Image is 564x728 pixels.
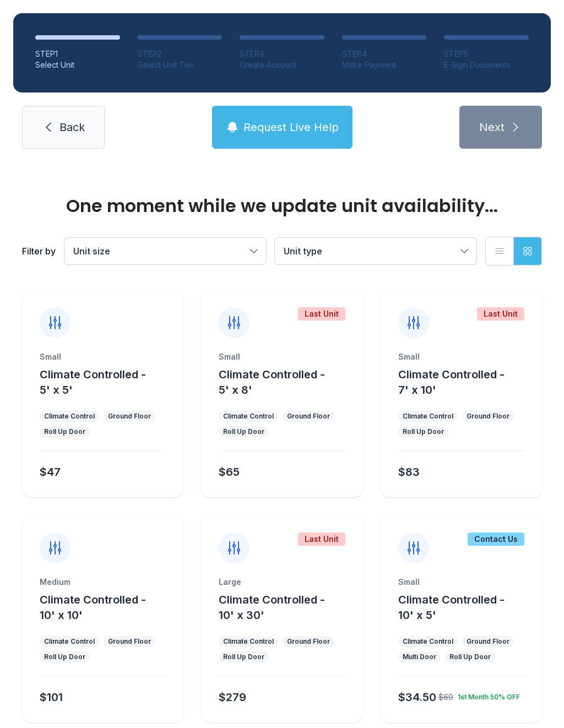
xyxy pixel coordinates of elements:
[223,427,264,436] div: Roll Up Door
[40,689,63,705] div: $101
[398,592,538,623] button: Climate Controlled - 10' x 5'
[398,464,420,480] div: $83
[73,246,110,257] span: Unit size
[398,351,524,362] div: Small
[40,351,166,362] div: Small
[275,238,476,264] button: Unit type
[108,637,151,646] div: Ground Floor
[298,307,345,320] div: Last Unit
[219,592,358,623] button: Climate Controlled - 10' x 30'
[35,59,120,70] div: Select Unit
[219,367,358,398] button: Climate Controlled - 5' x 8'
[59,119,85,135] span: Back
[287,637,330,646] div: Ground Floor
[219,689,246,705] div: $279
[219,351,345,362] div: Small
[398,593,505,622] span: Climate Controlled - 10' x 5'
[44,653,85,661] div: Roll Up Door
[64,238,266,264] button: Unit size
[40,464,61,480] div: $47
[40,368,146,396] span: Climate Controlled - 5' x 5'
[22,245,56,258] div: Filter by
[449,653,491,661] div: Roll Up Door
[467,412,509,421] div: Ground Floor
[240,59,324,70] div: Create Account
[403,653,436,661] div: Multi Door
[40,592,179,623] button: Climate Controlled - 10' x 10'
[444,48,529,59] div: STEP 5
[35,48,120,59] div: STEP 1
[223,412,274,421] div: Climate Control
[22,197,542,215] div: One moment while we update unit availability...
[398,577,524,588] div: Small
[468,533,524,546] div: Contact Us
[138,48,223,59] div: STEP 2
[467,637,509,646] div: Ground Floor
[138,59,223,70] div: Select Unit Tier
[219,593,325,622] span: Climate Controlled - 10' x 30'
[438,692,453,703] div: $69
[398,689,436,705] div: $34.50
[284,246,322,257] span: Unit type
[243,119,339,135] span: Request Live Help
[287,412,330,421] div: Ground Floor
[398,368,505,396] span: Climate Controlled - 7' x 10'
[219,368,325,396] span: Climate Controlled - 5' x 8'
[240,48,324,59] div: STEP 3
[219,577,345,588] div: Large
[44,427,85,436] div: Roll Up Door
[479,119,505,135] span: Next
[40,367,179,398] button: Climate Controlled - 5' x 5'
[223,637,274,646] div: Climate Control
[44,412,95,421] div: Climate Control
[40,577,166,588] div: Medium
[342,59,427,70] div: Make Payment
[477,307,524,320] div: Last Unit
[108,412,151,421] div: Ground Floor
[342,48,427,59] div: STEP 4
[44,637,95,646] div: Climate Control
[403,637,453,646] div: Climate Control
[219,464,240,480] div: $65
[453,688,520,702] div: 1st Month 50% OFF
[223,653,264,661] div: Roll Up Door
[298,533,345,546] div: Last Unit
[398,367,538,398] button: Climate Controlled - 7' x 10'
[444,59,529,70] div: E-Sign Documents
[403,412,453,421] div: Climate Control
[40,593,146,622] span: Climate Controlled - 10' x 10'
[403,427,444,436] div: Roll Up Door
